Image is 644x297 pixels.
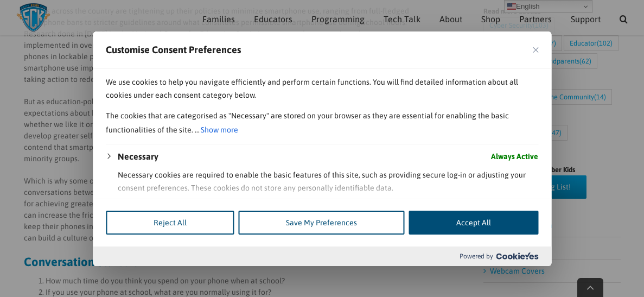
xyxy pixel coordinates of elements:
[491,149,538,162] span: Always Active
[93,247,551,266] div: Powered by
[118,168,538,194] p: Necessary cookies are required to enable the basic features of this site, such as providing secur...
[496,252,538,260] img: Cookieyes logo
[106,75,538,101] p: We use cookies to help you navigate efficiently and perform certain functions. You will find deta...
[533,47,538,52] img: Close
[238,211,404,235] button: Save My Preferences
[118,149,158,162] button: Necessary
[106,109,538,137] p: The cookies that are categorised as "Necessary" are stored on your browser as they are essential ...
[409,211,538,235] button: Accept All
[200,122,239,137] button: Show more
[106,211,234,235] button: Reject All
[106,43,241,56] span: Customise Consent Preferences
